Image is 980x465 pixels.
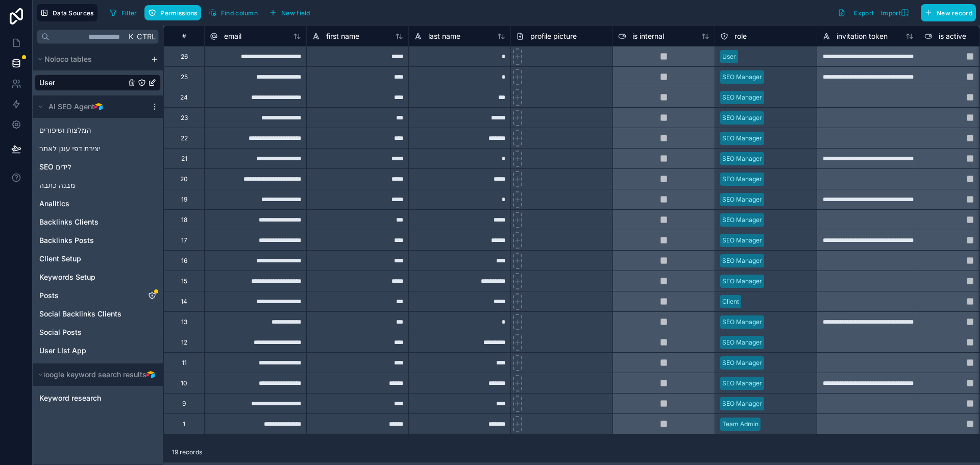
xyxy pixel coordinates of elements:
a: New record [917,4,976,21]
span: role [734,31,747,41]
div: Team Admin [722,420,758,429]
div: SEO Manager [722,195,762,204]
span: New record [937,9,972,17]
span: 19 records [172,448,202,456]
span: Import [881,9,901,17]
div: SEO Manager [722,215,762,225]
span: K [128,33,135,40]
div: 23 [181,114,188,122]
span: New field [281,9,310,17]
div: 17 [181,236,187,244]
div: SEO Manager [722,317,762,327]
div: 20 [180,175,188,183]
button: Import [877,4,917,21]
button: New record [921,4,976,21]
span: is internal [632,31,664,41]
div: SEO Manager [722,154,762,163]
span: invitation token [837,31,888,41]
div: 10 [181,379,187,387]
div: 1 [183,420,185,428]
span: Ctrl [136,30,157,43]
span: Find column [221,9,258,17]
div: SEO Manager [722,72,762,82]
span: email [224,31,241,41]
div: SEO Manager [722,175,762,184]
a: Permissions [144,5,205,20]
span: Export [854,9,874,17]
span: last name [428,31,460,41]
div: 14 [181,298,187,306]
div: 18 [181,216,187,224]
button: Export [834,4,877,21]
div: 24 [180,93,188,102]
div: 12 [181,338,187,347]
div: SEO Manager [722,338,762,347]
span: Data Sources [53,9,94,17]
div: 13 [181,318,187,326]
button: Filter [106,5,141,20]
div: SEO Manager [722,236,762,245]
button: Data Sources [37,4,97,21]
div: 11 [182,359,187,367]
div: 21 [181,155,187,163]
button: Permissions [144,5,201,20]
div: 9 [182,400,186,408]
div: # [171,32,197,40]
button: Find column [205,5,261,20]
span: profile picture [530,31,577,41]
div: SEO Manager [722,256,762,265]
span: first name [326,31,359,41]
div: 15 [181,277,187,285]
div: 22 [181,134,188,142]
span: Permissions [160,9,197,17]
div: SEO Manager [722,113,762,123]
div: User [722,52,736,61]
div: SEO Manager [722,277,762,286]
div: 19 [181,195,187,204]
div: 16 [181,257,187,265]
div: SEO Manager [722,399,762,408]
div: 26 [181,53,188,61]
div: SEO Manager [722,379,762,388]
button: New field [265,5,314,20]
div: Client [722,297,739,306]
div: SEO Manager [722,93,762,102]
span: is active [939,31,966,41]
span: Filter [121,9,137,17]
div: SEO Manager [722,134,762,143]
div: 25 [181,73,188,81]
div: SEO Manager [722,358,762,368]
